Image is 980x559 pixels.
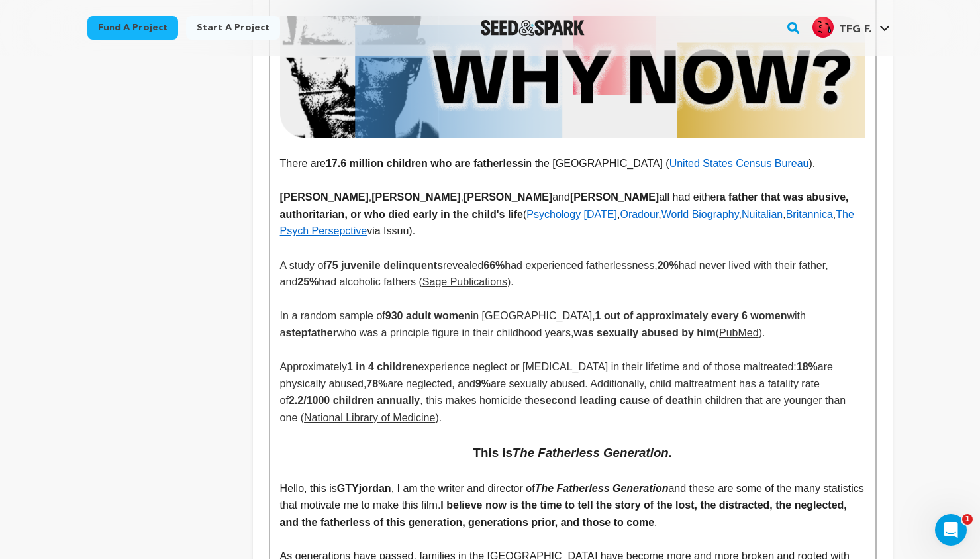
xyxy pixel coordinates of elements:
[297,276,318,287] strong: 25%
[435,412,442,423] span: ).
[418,361,797,372] span: experience neglect or [MEDICAL_DATA] in their lifetime and of those maltreated:
[654,517,657,528] span: .
[280,310,385,321] span: In a random sample of
[812,17,871,38] div: TFG F.'s Profile
[280,483,337,494] span: Hello, this is
[318,276,422,287] span: had alcoholic fathers (
[661,209,739,220] a: World Biography
[280,378,823,407] span: are sexually abused. Additionally, child maltreatment has a fatality rate of
[812,17,834,38] img: c299bf83c30c3664.png
[669,158,809,169] a: United States Census Bureau
[595,310,787,321] strong: 1 out of approximately every 6 women
[742,209,783,220] a: Nuitalian
[962,514,973,525] span: 1
[280,191,852,220] strong: a father that was abusive, authoritarian, or who died early in the child's life
[280,189,865,240] p: , , and all had either ( , , , , , via Issuu).
[719,327,759,338] a: PubMed
[422,276,507,287] a: Sage Publications
[337,327,574,338] span: who was a principle figure in their childhood years,
[280,443,865,463] h3: This is .
[280,191,369,203] strong: [PERSON_NAME]
[935,514,967,546] iframe: Intercom live chat
[186,16,280,40] a: Start a project
[377,361,418,372] strong: children
[507,276,514,287] span: ).
[280,361,347,372] span: Approximately
[366,378,387,389] strong: 78%
[347,361,374,372] strong: 1 in 4
[280,260,326,271] span: A study of
[716,327,719,338] span: (
[481,20,585,36] a: Seed&Spark Homepage
[286,327,337,338] strong: stepfather
[483,260,505,271] strong: 66%
[526,209,617,220] a: Psychology [DATE]
[289,395,420,406] strong: 2.2/1000 children annually
[505,260,657,271] span: had experienced fatherlessness,
[420,395,540,406] span: , this makes homicide the
[337,483,391,494] strong: GTYjordan
[658,260,679,271] strong: 20%
[280,310,809,338] span: with a
[839,25,871,35] span: TFG F.
[797,361,818,372] strong: 18%
[759,327,765,338] span: ).
[280,499,850,528] strong: I believe now is the time to tell the story of the lost, the distracted, the neglected, and the f...
[385,310,471,321] strong: 930 adult women
[280,16,865,138] img: 1755197147-Why%20Now_-Subheading.png
[464,191,552,203] strong: [PERSON_NAME]
[481,20,585,36] img: Seed&Spark Logo Dark Mode
[620,209,658,220] a: Oradour
[387,378,475,389] span: are neglected, and
[326,158,524,169] strong: 17.6 million children who are fatherless
[87,16,178,40] a: Fund a project
[810,14,893,38] a: TFG F.'s Profile
[535,483,669,494] em: The Fatherless Generation
[513,446,669,460] em: The Fatherless Generation
[304,412,435,423] a: National Library of Medicine
[786,209,833,220] a: Britannica
[570,191,659,203] strong: [PERSON_NAME]
[280,395,849,423] span: in children that are younger than one (
[540,395,694,406] strong: second leading cause of death
[371,191,460,203] strong: [PERSON_NAME]
[443,260,483,271] span: revealed
[280,155,865,172] p: There are in the [GEOGRAPHIC_DATA] ( ).
[475,378,491,389] strong: 9%
[280,361,836,389] span: are physically abused,
[810,14,893,42] span: TFG F.'s Profile
[326,260,443,271] strong: 75 juvenile delinquents
[391,483,535,494] span: , I am the writer and director of
[573,327,715,338] strong: was sexually abused by him
[471,310,595,321] span: in [GEOGRAPHIC_DATA],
